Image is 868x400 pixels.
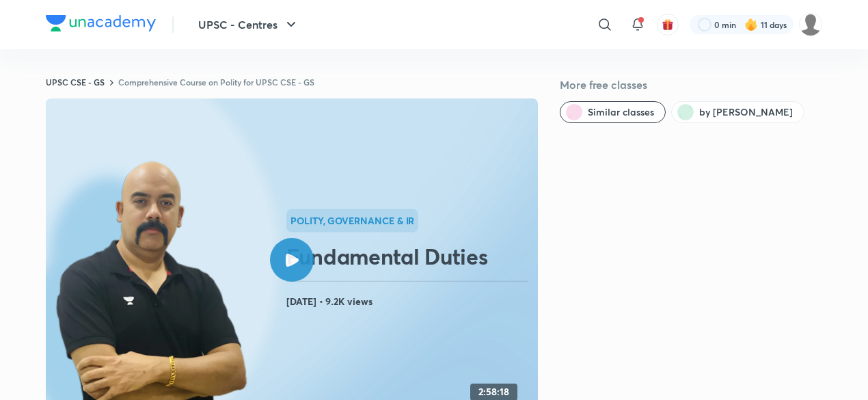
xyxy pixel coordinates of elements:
span: Similar classes [588,105,654,119]
h2: Fundamental Duties [286,243,532,270]
h5: More free classes [560,77,822,93]
span: by Dr Sidharth Arora [699,105,793,119]
h4: 2:58:18 [478,386,509,398]
a: Company Logo [46,15,156,35]
button: avatar [657,14,679,36]
img: SAKSHI AGRAWAL [799,13,822,36]
img: avatar [662,18,674,31]
a: Comprehensive Course on Polity for UPSC CSE - GS [118,77,314,88]
button: UPSC - Centres [190,11,308,38]
a: UPSC CSE - GS [46,77,105,88]
button: by Dr Sidharth Arora [671,101,804,123]
img: streak [744,18,758,31]
img: Company Logo [46,15,156,31]
button: Similar classes [560,101,666,123]
h4: [DATE] • 9.2K views [286,293,532,310]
